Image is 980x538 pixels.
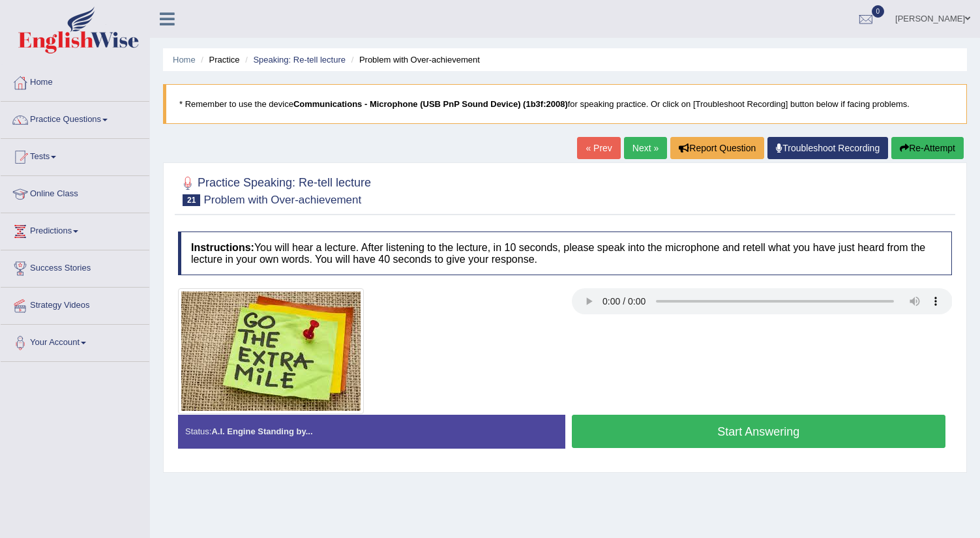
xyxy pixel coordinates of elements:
[1,213,149,246] a: Predictions
[198,53,239,66] li: Practice
[872,5,885,18] span: 0
[1,325,149,357] a: Your Account
[178,173,371,206] h2: Practice Speaking: Re-tell lecture
[183,194,200,206] span: 21
[1,250,149,283] a: Success Stories
[203,194,361,206] small: Problem with Over-achievement
[191,242,254,253] b: Instructions:
[1,65,149,97] a: Home
[173,55,196,65] a: Home
[253,55,346,65] a: Speaking: Re-tell lecture
[624,137,667,159] a: Next »
[163,84,967,124] blockquote: * Remember to use the device for speaking practice. Or click on [Troubleshoot Recording] button b...
[577,137,620,159] a: « Prev
[670,137,764,159] button: Report Question
[1,176,149,209] a: Online Class
[572,415,946,448] button: Start Answering
[1,139,149,172] a: Tests
[1,102,149,134] a: Practice Questions
[767,137,888,159] a: Troubleshoot Recording
[178,415,565,448] div: Status:
[211,426,312,436] strong: A.I. Engine Standing by...
[178,232,952,275] h4: You will hear a lecture. After listening to the lecture, in 10 seconds, please speak into the mic...
[891,137,964,159] button: Re-Attempt
[348,53,480,66] li: Problem with Over-achievement
[293,99,568,109] b: Communications - Microphone (USB PnP Sound Device) (1b3f:2008)
[1,288,149,320] a: Strategy Videos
